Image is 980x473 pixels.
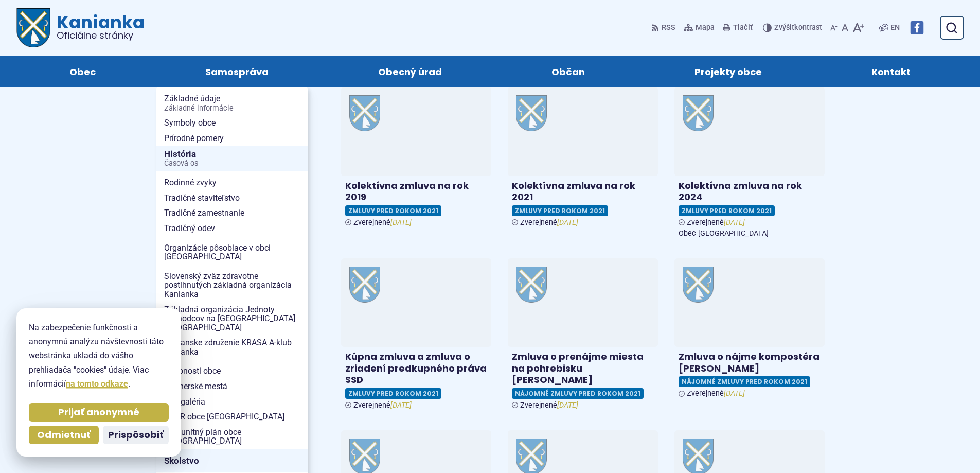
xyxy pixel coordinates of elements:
[333,56,486,87] a: Obecný úrad
[679,205,775,216] span: Zmluvy pred rokom 2021
[827,56,955,87] a: Kontakt
[156,335,308,359] a: Občianske združenie KRASA A-klub Kanianka
[164,221,300,236] span: Tradičný odev
[557,401,578,410] em: [DATE]
[512,180,654,203] h4: Kolektívna zmluva na rok 2021
[156,409,308,425] a: PHSR obce [GEOGRAPHIC_DATA]
[164,91,300,115] span: Základné údaje
[164,104,300,113] span: Základné informácie
[850,17,866,39] button: Zväčšiť veľkosť písma
[156,205,308,221] a: Tradičné zamestnanie
[164,394,300,410] span: Fotogaléria
[840,17,850,39] button: Nastaviť pôvodnú veľkosť písma
[390,401,412,410] em: [DATE]
[828,17,840,39] button: Zmenšiť veľkosť písma
[156,363,308,379] a: Osobnosti obce
[156,221,308,236] a: Tradičný odev
[164,302,300,336] span: Základná organizácia Jednoty dôchodcov na [GEOGRAPHIC_DATA] [GEOGRAPHIC_DATA]
[16,8,145,47] a: Logo Kanianka, prejsť na domovskú stránku.
[662,22,675,34] span: RSS
[108,429,164,441] span: Prispôsobiť
[341,258,491,414] a: Kúpna zmluva a zmluva o zriadení predkupného práva SSD Zmluvy pred rokom 2021 Zverejnené[DATE]
[679,376,810,387] span: Nájomné zmluvy pred rokom 2021
[164,335,300,359] span: Občianske združenie KRASA A-klub Kanianka
[682,17,717,39] a: Mapa
[687,389,745,398] span: Zverejnené
[164,205,300,221] span: Tradičné zamestnanie
[156,425,308,449] a: Komunitný plán obce [GEOGRAPHIC_DATA]
[888,22,902,34] a: EN
[164,409,300,425] span: PHSR obce [GEOGRAPHIC_DATA]
[156,131,308,146] a: Prírodné pomery
[651,17,678,39] a: RSS
[156,394,308,410] a: Fotogaléria
[164,240,300,265] span: Organizácie pôsobiace v obci [GEOGRAPHIC_DATA]
[58,407,139,418] span: Prijať anonymné
[512,205,608,216] span: Zmluvy pred rokom 2021
[679,229,769,238] span: Obec [GEOGRAPHIC_DATA]
[164,363,300,379] span: Osobnosti obce
[694,56,762,87] span: Projekty obce
[164,379,300,394] span: Partnerské mestá
[345,205,441,216] span: Zmluvy pred rokom 2021
[345,351,487,386] h4: Kúpna zmluva a zmluva o zriadení predkupného práva SSD
[687,218,745,227] span: Zverejnené
[164,425,300,449] span: Komunitný plán obce [GEOGRAPHIC_DATA]
[507,56,630,87] a: Občan
[164,131,300,146] span: Prírodné pomery
[164,190,300,206] span: Tradičné staviteľstvo
[871,56,911,87] span: Kontakt
[551,56,585,87] span: Občan
[345,388,441,399] span: Zmluvy pred rokom 2021
[164,146,300,171] span: História
[156,379,308,394] a: Partnerské mestá
[674,87,825,242] a: Kolektívna zmluva na rok 2024 Zmluvy pred rokom 2021 Zverejnené[DATE] Obec [GEOGRAPHIC_DATA]
[733,24,753,32] span: Tlačiť
[512,351,654,386] h4: Zmluva o prenájme miesta na pohrebisku [PERSON_NAME]
[25,56,140,87] a: Obec
[763,17,824,39] button: Zvýšiťkontrast
[164,115,300,131] span: Symboly obce
[164,175,300,190] span: Rodinné zvyky
[164,269,300,302] span: Slovenský zväz zdravotne postihnutých základná organizácia Kanianka
[16,8,50,47] img: Prejsť na domovskú stránku
[557,218,578,227] em: [DATE]
[69,56,96,87] span: Obec
[156,91,308,115] a: Základné údajeZákladné informácie
[650,56,807,87] a: Projekty obce
[774,24,822,32] span: kontrast
[156,240,308,265] a: Organizácie pôsobiace v obci [GEOGRAPHIC_DATA]
[103,426,169,444] button: Prispôsobiť
[29,321,169,391] p: Na zabezpečenie funkčnosti a anonymnú analýzu návštevnosti táto webstránka ukladá do vášho prehli...
[341,87,491,231] a: Kolektívna zmluva na rok 2019 Zmluvy pred rokom 2021 Zverejnené[DATE]
[345,180,487,203] h4: Kolektívna zmluva na rok 2019
[66,379,128,389] a: na tomto odkaze
[161,56,313,87] a: Samospráva
[156,146,308,171] a: HistóriaČasová os
[679,351,821,374] h4: Zmluva o nájme kompostéra [PERSON_NAME]
[679,180,821,203] h4: Kolektívna zmluva na rok 2024
[890,22,900,34] span: EN
[156,449,308,472] a: Školstvo
[508,258,658,414] a: Zmluva o prenájme miesta na pohrebisku [PERSON_NAME] Nájomné zmluvy pred rokom 2021 Zverejnené[DATE]
[353,401,412,410] span: Zverejnené
[353,218,412,227] span: Zverejnené
[508,87,658,231] a: Kolektívna zmluva na rok 2021 Zmluvy pred rokom 2021 Zverejnené[DATE]
[205,56,269,87] span: Samospráva
[378,56,442,87] span: Obecný úrad
[156,269,308,302] a: Slovenský zväz zdravotne postihnutých základná organizácia Kanianka
[164,160,300,168] span: Časová os
[520,401,578,410] span: Zverejnené
[50,13,145,40] span: Kanianka
[57,31,145,40] span: Oficiálne stránky
[724,389,745,398] em: [DATE]
[512,388,644,399] span: Nájomné zmluvy pred rokom 2021
[721,17,755,39] button: Tlačiť
[29,403,169,422] button: Prijať anonymné
[164,453,300,469] span: Školstvo
[674,258,825,402] a: Zmluva o nájme kompostéra [PERSON_NAME] Nájomné zmluvy pred rokom 2021 Zverejnené[DATE]
[774,23,794,32] span: Zvýšiť
[37,429,91,441] span: Odmietnuť
[724,218,745,227] em: [DATE]
[156,190,308,206] a: Tradičné staviteľstvo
